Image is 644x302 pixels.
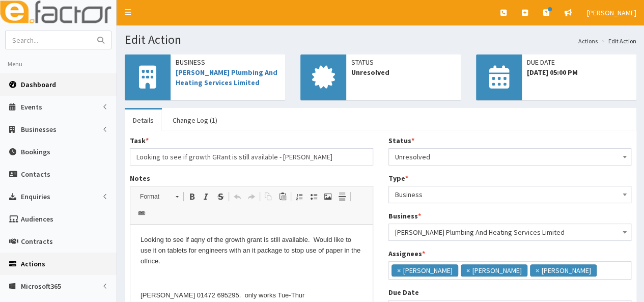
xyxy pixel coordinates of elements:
[388,211,421,221] label: Business
[176,57,280,67] span: Business
[335,190,349,203] a: Insert Horizontal Line
[21,259,45,268] span: Actions
[21,237,53,246] span: Contracts
[130,173,150,183] label: Notes
[213,190,228,203] a: Strike Through
[321,190,335,203] a: Image
[275,190,290,203] a: Paste (Ctrl+V)
[21,282,61,291] span: Microsoft365
[185,190,199,203] a: Bold (Ctrl+B)
[261,190,275,203] a: Copy (Ctrl+C)
[21,80,56,89] span: Dashboard
[125,109,162,131] a: Details
[536,265,539,276] span: ×
[461,264,527,277] li: Gina Waterhouse
[599,37,636,45] li: Edit Action
[530,264,597,277] li: Paul Slade
[244,190,259,203] a: Redo (Ctrl+Y)
[587,8,636,17] span: [PERSON_NAME]
[230,190,244,203] a: Undo (Ctrl+Z)
[388,287,419,297] label: Due Date
[21,147,50,156] span: Bookings
[21,170,50,179] span: Contacts
[6,31,91,49] input: Search...
[391,264,458,277] li: Catherine Espin
[397,265,401,276] span: ×
[388,148,632,166] span: Unresolved
[578,37,598,45] a: Actions
[388,249,425,259] label: Assignees
[199,190,213,203] a: Italic (Ctrl+I)
[527,57,631,67] span: Due Date
[351,57,456,67] span: Status
[176,68,277,87] a: [PERSON_NAME] Plumbing And Heating Services Limited
[164,109,226,131] a: Change Log (1)
[351,67,456,77] span: Unresolved
[130,135,149,146] label: Task
[306,190,321,203] a: Insert/Remove Bulleted List
[292,190,306,203] a: Insert/Remove Numbered List
[21,214,53,224] span: Audiences
[388,186,632,203] span: Business
[21,192,50,201] span: Enquiries
[395,225,625,239] span: Marc Bolton Plumbing And Heating Services Limited
[21,125,57,134] span: Businesses
[388,135,414,146] label: Status
[135,190,171,203] span: Format
[527,67,631,77] span: [DATE] 05:00 PM
[466,265,470,276] span: ×
[134,207,149,220] a: Link (Ctrl+L)
[125,33,636,46] h1: Edit Action
[388,173,408,183] label: Type
[21,102,42,112] span: Events
[388,224,632,241] span: Marc Bolton Plumbing And Heating Services Limited
[395,187,625,202] span: Business
[134,189,184,204] a: Format
[395,150,625,164] span: Unresolved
